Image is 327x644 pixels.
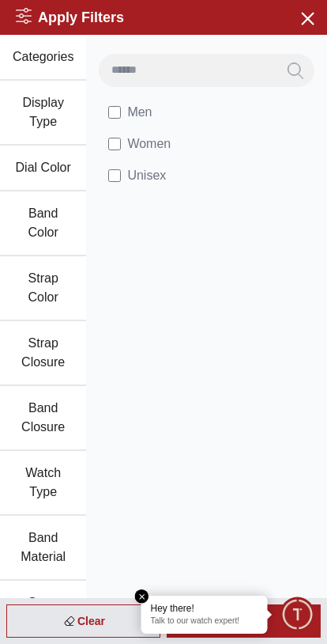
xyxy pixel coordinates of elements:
[151,602,258,615] div: Hey there!
[127,103,152,122] span: Men
[16,6,124,28] h2: Apply Filters
[108,138,121,150] input: Women
[127,166,166,185] span: Unisex
[127,134,171,153] span: Women
[108,106,121,119] input: Men
[280,597,315,632] div: Chat Widget
[6,604,160,638] div: Clear
[276,54,314,87] button: Search
[151,616,258,627] p: Talk to our watch expert!
[108,169,121,182] input: Unisex
[135,589,149,604] em: Close tooltip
